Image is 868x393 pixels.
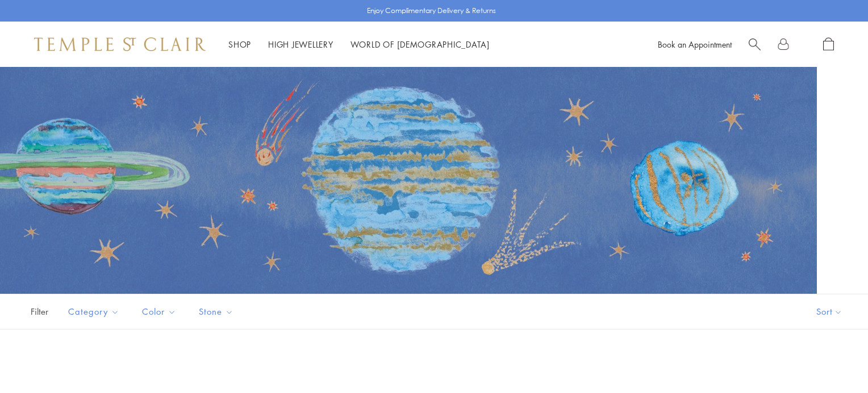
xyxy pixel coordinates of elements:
[749,37,761,52] a: Search
[133,299,185,324] button: Color
[60,299,128,324] button: Category
[136,305,185,319] span: Color
[193,305,242,319] span: Stone
[228,39,251,50] a: ShopShop
[190,299,242,324] button: Stone
[228,37,490,52] nav: Main navigation
[367,5,496,16] p: Enjoy Complimentary Delivery & Returns
[268,39,333,50] a: High JewelleryHigh Jewellery
[658,39,732,50] a: Book an Appointment
[62,305,128,319] span: Category
[823,37,834,52] a: Open Shopping Bag
[791,294,868,329] button: Show sort by
[350,39,490,50] a: World of [DEMOGRAPHIC_DATA]World of [DEMOGRAPHIC_DATA]
[34,37,206,51] img: Temple St. Clair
